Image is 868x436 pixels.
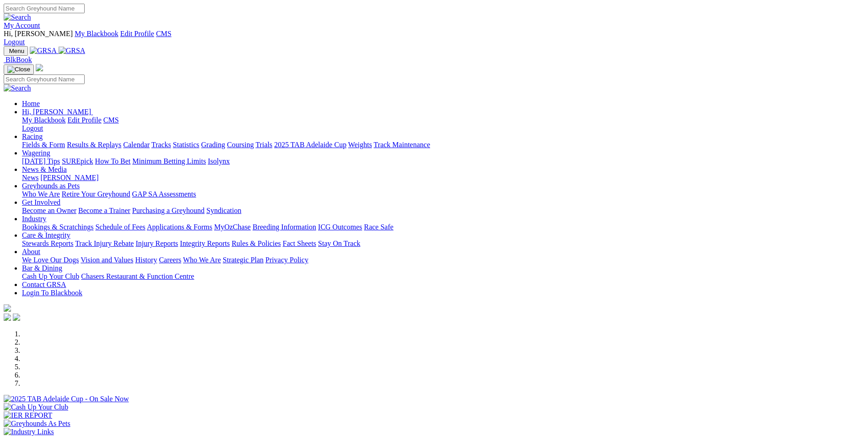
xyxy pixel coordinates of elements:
button: Toggle navigation [4,46,28,56]
a: Schedule of Fees [95,223,145,231]
a: Bookings & Scratchings [22,223,93,231]
a: Who We Are [22,190,60,198]
a: MyOzChase [214,223,251,231]
a: Edit Profile [120,30,154,37]
a: Rules & Policies [232,239,281,247]
a: History [135,256,157,264]
div: Industry [22,223,864,231]
a: Stewards Reports [22,239,73,247]
img: logo-grsa-white.png [36,64,43,71]
img: GRSA [30,47,57,55]
a: Statistics [173,141,199,149]
img: Greyhounds As Pets [4,420,70,428]
div: About [22,256,864,264]
a: Injury Reports [135,239,178,247]
button: Toggle navigation [4,64,34,74]
a: Logout [22,124,43,132]
img: Search [4,13,31,21]
a: Hi, [PERSON_NAME] [22,108,93,116]
a: Isolynx [208,157,230,165]
img: Industry Links [4,428,54,436]
a: Login To Blackbook [22,289,82,297]
a: My Account [4,21,40,29]
a: Grading [201,141,225,149]
div: Bar & Dining [22,272,864,281]
div: Racing [22,141,864,149]
a: How To Bet [95,157,131,165]
img: Close [7,66,30,73]
input: Search [4,4,85,13]
a: Track Maintenance [374,141,430,149]
a: Industry [22,215,46,223]
a: Retire Your Greyhound [62,190,130,198]
a: Careers [159,256,181,264]
a: We Love Our Dogs [22,256,79,264]
a: Purchasing a Greyhound [132,207,205,214]
a: [DATE] Tips [22,157,60,165]
a: Weights [348,141,372,149]
span: Hi, [PERSON_NAME] [4,30,73,37]
a: [PERSON_NAME] [40,174,98,181]
a: Coursing [227,141,254,149]
a: Results & Replays [67,141,121,149]
div: Greyhounds as Pets [22,190,864,198]
a: News & Media [22,165,67,173]
input: Search [4,74,85,84]
a: 2025 TAB Adelaide Cup [274,141,346,149]
a: Breeding Information [253,223,316,231]
span: Hi, [PERSON_NAME] [22,108,91,116]
a: Who We Are [183,256,221,264]
a: Fact Sheets [283,239,316,247]
a: Track Injury Rebate [75,239,134,247]
img: Search [4,84,31,92]
a: Wagering [22,149,50,157]
div: News & Media [22,174,864,182]
a: Get Involved [22,198,60,206]
a: ICG Outcomes [318,223,362,231]
a: BlkBook [4,56,32,64]
a: Calendar [123,141,150,149]
a: Tracks [151,141,171,149]
a: Edit Profile [68,116,102,124]
a: News [22,174,38,181]
a: Trials [255,141,272,149]
a: Chasers Restaurant & Function Centre [81,272,194,280]
img: GRSA [59,47,86,55]
a: About [22,248,40,255]
a: Fields & Form [22,141,65,149]
a: Strategic Plan [223,256,264,264]
a: Vision and Values [81,256,133,264]
a: Become a Trainer [78,207,130,214]
div: Care & Integrity [22,239,864,248]
div: Wagering [22,157,864,165]
a: SUREpick [62,157,93,165]
a: CMS [156,30,172,37]
a: Logout [4,38,25,46]
a: Care & Integrity [22,231,70,239]
a: My Blackbook [22,116,66,124]
a: Bar & Dining [22,264,62,272]
a: GAP SA Assessments [132,190,196,198]
a: Contact GRSA [22,281,66,288]
a: Race Safe [364,223,393,231]
a: Syndication [206,207,241,214]
a: Minimum Betting Limits [132,157,206,165]
img: IER REPORT [4,411,52,420]
img: 2025 TAB Adelaide Cup - On Sale Now [4,395,129,403]
a: Privacy Policy [265,256,308,264]
span: Menu [9,48,24,54]
img: logo-grsa-white.png [4,304,11,312]
img: twitter.svg [13,314,20,321]
a: Applications & Forms [147,223,212,231]
a: My Blackbook [75,30,119,37]
a: Integrity Reports [180,239,230,247]
a: Stay On Track [318,239,360,247]
img: Cash Up Your Club [4,403,68,411]
a: Become an Owner [22,207,76,214]
a: Home [22,100,40,107]
span: BlkBook [5,56,32,64]
a: CMS [103,116,119,124]
a: Racing [22,133,43,140]
img: facebook.svg [4,314,11,321]
div: Get Involved [22,207,864,215]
